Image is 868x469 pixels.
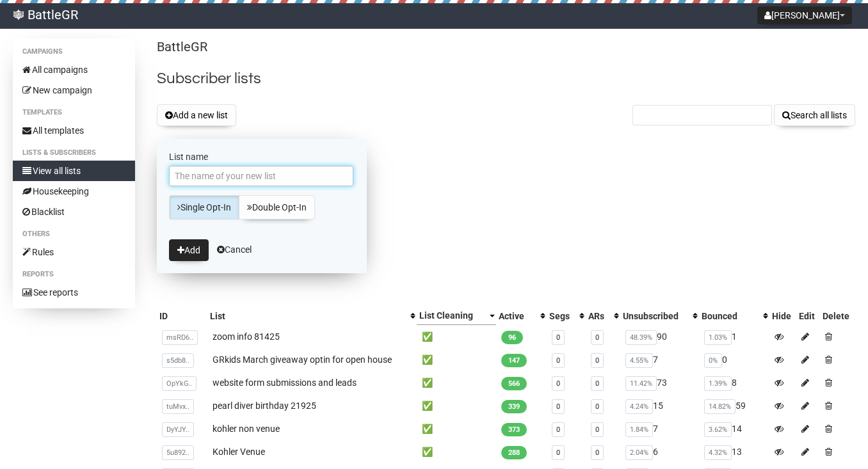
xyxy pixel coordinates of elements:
a: kohler non venue [213,424,280,434]
a: View all lists [13,161,135,181]
span: DyYJY.. [162,422,194,437]
a: Blacklist [13,202,135,222]
span: 3.62% [704,422,732,437]
td: 7 [620,417,699,440]
li: Reports [13,267,135,282]
a: 0 [595,425,599,434]
div: List Cleaning [419,309,483,322]
a: 0 [595,333,599,342]
a: See reports [13,282,135,303]
td: 14 [699,417,769,440]
a: All campaigns [13,60,135,80]
span: 2.04% [625,445,653,460]
td: ✅ [417,348,496,371]
span: 4.32% [704,445,732,460]
span: msRD6.. [162,330,198,345]
td: 13 [699,440,769,463]
img: 48.png [13,9,24,20]
th: Edit: No sort applied, sorting is disabled [796,306,819,325]
div: Edit [799,310,817,322]
span: OpYkG.. [162,376,197,391]
span: 48.39% [625,330,657,345]
span: s5db8.. [162,353,194,368]
button: Add a new list [157,104,236,126]
span: 1.03% [704,330,732,345]
a: Double Opt-In [239,195,315,219]
div: Unsubscribed [623,310,686,322]
span: 373 [501,423,527,436]
div: Bounced [702,310,757,322]
th: List: No sort applied, activate to apply an ascending sort [207,306,417,325]
span: 11.42% [625,376,657,391]
td: 0 [699,348,769,371]
a: zoom info 81425 [213,331,280,342]
a: Rules [13,242,135,262]
a: 0 [595,449,599,457]
td: ✅ [417,371,496,394]
div: ID [159,310,205,322]
th: ARs: No sort applied, activate to apply an ascending sort [586,306,620,325]
a: Single Opt-In [169,195,239,219]
div: Active [499,310,533,322]
a: All templates [13,120,135,141]
div: Delete [823,310,853,322]
span: 566 [501,377,527,390]
a: GRkids March giveaway optin for open house [213,354,392,365]
td: 8 [699,371,769,394]
a: 0 [595,356,599,365]
span: 14.82% [704,399,735,414]
span: 1.39% [704,376,732,391]
button: [PERSON_NAME] [757,6,852,24]
a: 0 [595,402,599,411]
li: Campaigns [13,44,135,60]
a: Cancel [217,244,252,255]
a: pearl diver birthday 21925 [213,401,316,411]
td: 73 [620,371,699,394]
a: 0 [556,333,560,342]
td: ✅ [417,325,496,349]
th: Bounced: No sort applied, activate to apply an ascending sort [699,306,769,325]
td: 6 [620,440,699,463]
div: Hide [772,310,794,322]
td: ✅ [417,440,496,463]
a: website form submissions and leads [213,378,357,388]
a: 0 [556,356,560,365]
td: 59 [699,394,769,417]
th: List Cleaning: Descending sort applied, activate to remove the sort [417,306,496,325]
a: Kohler Venue [213,447,265,457]
a: 0 [556,449,560,457]
th: Active: No sort applied, activate to apply an ascending sort [496,306,546,325]
span: 288 [501,446,527,459]
label: List name [169,151,355,163]
a: 0 [595,379,599,388]
span: 0% [704,353,722,368]
span: tuMvx.. [162,399,194,414]
td: ✅ [417,394,496,417]
li: Templates [13,105,135,120]
button: Search all lists [774,104,855,126]
td: 15 [620,394,699,417]
th: Unsubscribed: No sort applied, activate to apply an ascending sort [620,306,699,325]
div: ARs [588,310,607,322]
th: Segs: No sort applied, activate to apply an ascending sort [547,306,586,325]
div: List [210,310,404,322]
a: 0 [556,379,560,388]
td: 1 [699,325,769,349]
li: Others [13,227,135,242]
th: Hide: No sort applied, sorting is disabled [769,306,796,325]
input: The name of your new list [169,166,353,186]
td: 7 [620,348,699,371]
a: Housekeeping [13,181,135,202]
a: 0 [556,425,560,434]
a: 0 [556,402,560,411]
span: 339 [501,400,527,413]
span: 4.55% [625,353,653,368]
th: ID: No sort applied, sorting is disabled [157,306,207,325]
th: Delete: No sort applied, sorting is disabled [820,306,855,325]
td: 90 [620,325,699,349]
span: 1.84% [625,422,653,437]
li: Lists & subscribers [13,145,135,161]
span: 4.24% [625,399,653,414]
div: Segs [549,310,574,322]
span: 96 [501,331,523,344]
